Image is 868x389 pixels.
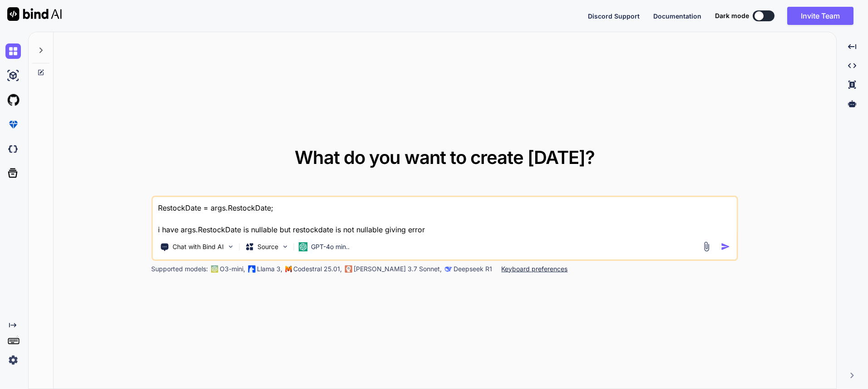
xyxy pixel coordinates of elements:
img: chat [5,43,21,59]
span: Dark mode [715,11,749,20]
img: GPT-4o mini [298,242,307,251]
span: What do you want to create [DATE]? [295,146,595,168]
img: settings [5,352,21,368]
p: O3-mini, [220,264,245,274]
p: GPT-4o min.. [311,242,350,251]
span: Documentation [653,12,701,20]
img: claude [345,265,352,273]
img: darkCloudIdeIcon [5,141,21,157]
img: Mistral-AI [285,266,291,272]
img: GPT-4 [211,265,218,273]
p: Supported models: [151,264,208,274]
img: premium [5,117,21,132]
p: Codestral 25.01, [293,264,342,274]
img: Llama2 [248,265,255,273]
p: Llama 3, [257,264,282,274]
span: Discord Support [588,12,640,20]
p: Keyboard preferences [501,264,567,274]
p: Deepseek R1 [454,264,492,274]
textarea: RestockDate = args.RestockDate; i have args.RestockDate is nullable but restockdate is not nullab... [153,197,737,235]
p: Source [257,242,278,251]
button: Invite Team [787,7,853,25]
img: Bind AI [7,7,62,21]
img: githubLight [5,92,21,108]
p: Chat with Bind AI [173,242,224,251]
img: Pick Models [281,243,289,250]
img: Pick Tools [227,243,234,250]
img: ai-studio [5,68,21,83]
img: claude [444,265,452,273]
img: icon [721,242,730,251]
button: Discord Support [588,11,640,21]
img: attachment [701,241,712,252]
button: Documentation [653,11,701,21]
p: [PERSON_NAME] 3.7 Sonnet, [354,264,442,274]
